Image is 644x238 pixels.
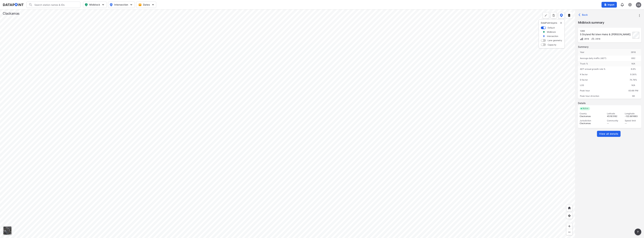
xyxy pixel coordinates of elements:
[636,2,641,8] div: CS
[101,3,105,6] img: 5YPKRKmlfpI5mqlR8AD95paCi+0kK1fRFDJSaMmawlwaeJcJwk9O2fotCW5ve9gAAAAASUVORK5CYII=
[607,119,622,122] div: Community
[566,213,573,219] div: View my location
[580,115,604,118] div: Clackamas
[637,13,642,18] button: more
[3,11,20,16] div: Clackamas
[541,22,562,24] p: DataPoint layers
[560,22,562,24] img: close-external-leyer.3061a1c7.svg
[595,38,601,40] span: 2018
[566,229,573,235] div: Zoom out
[625,83,641,88] div: N/A
[543,31,545,33] img: marker_Midblock.5ba75e30.svg
[578,77,625,83] div: D factor
[578,66,625,72] div: ADT annual growth rate %
[110,3,133,7] span: Intersection
[581,107,590,110] span: Active
[625,93,641,99] div: SB
[578,49,625,56] div: Year
[578,101,641,105] label: Details
[568,230,571,234] img: MAAAAAElFTkSuQmCC
[566,223,573,229] div: Zoom in
[560,22,562,24] button: delete
[637,230,639,234] span: ?
[604,3,607,6] img: file_add.62c1e8a2.svg
[130,3,133,6] img: 5YPKRKmlfpI5mqlR8AD95paCi+0kK1fRFDJSaMmawlwaeJcJwk9O2fotCW5ve9gAAAAASUVORK5CYII=
[625,88,641,93] div: 03:00 PM
[543,12,549,19] div: Polygon tool
[578,93,625,99] div: Peak hour direction
[604,3,615,6] span: Import
[543,35,545,38] img: marker_Intersection.6861001b.svg
[578,88,625,93] div: Peak hour
[109,3,113,7] img: map_pin_int.54838e6b.svg
[580,122,604,125] div: Clackamas
[548,39,562,42] label: Lane geometry
[625,115,640,118] div: -122.661003
[625,119,640,122] div: Speed limit
[547,35,558,38] label: Intersection
[578,83,625,88] div: LOS
[560,14,563,17] img: data-point-layers.37681fc9.svg
[85,3,104,7] span: Midblock
[544,14,548,17] img: +Dz8AAAAASUVORK5CYII=
[635,229,641,235] button: more
[625,112,640,115] div: Longitude
[3,226,12,235] div: Toggle basemap
[568,206,571,210] img: +XpAUvaXAN7GudzAAAAAElFTkSuQmCC
[552,14,555,17] img: xqJnZQTG2JQi0x5lvmkeSNbbgIiQD62bqHG8IfrOzanD0FsRdYrij6fAAAAAElFTkSuQmCC
[578,61,625,66] div: Truck %
[568,225,571,228] img: ZvzfEJKXnyWIrJytrsY285QMwk63cM6Drc+sIAAAAASUVORK5CYII=
[625,66,641,72] div: 0.0 %
[558,12,565,19] button: DataPoint layers
[580,30,632,32] div: 1200
[568,214,571,217] img: zeq5HYn9AnE9l6UmnFLPAAAAAElFTkSuQmCC
[550,12,557,19] button: more
[620,3,624,7] img: 8A77J+mXikMhHQAAAAASUVORK5CYII=
[139,3,154,6] span: Dates
[33,2,78,7] input: Search
[578,12,589,18] button: Back
[566,12,572,19] button: External layers
[151,3,155,6] img: 5YPKRKmlfpI5mqlR8AD95paCi+0kK1fRFDJSaMmawlwaeJcJwk9O2fotCW5ve9gAAAAASUVORK5CYII=
[108,2,135,8] button: Intersection
[580,37,583,41] img: Volume count
[607,115,622,118] div: 45.183102
[580,119,604,122] div: Jurisdiction
[136,2,156,8] button: Dates
[625,61,641,66] div: N/A
[628,3,632,7] img: cids17cp3yIFEOpj3V8A9qJSH103uA521RftCD4eeui4ksIb+krbm5XvIjxD52OS6NWLn9gAAAAAElFTkSuQmCC
[566,205,573,211] div: Home
[625,122,640,125] div: --
[580,112,604,115] div: County
[602,2,617,8] button: Import
[625,56,641,61] div: 892
[547,31,556,33] label: Midblock
[548,43,556,46] label: Capacity
[580,33,632,36] div: S Dryland Rd btwn Heinz & Barnards
[578,56,625,61] div: Average daily traffic (ADT)
[138,3,142,6] img: calendar-gold.39a51dde.svg
[84,3,88,7] img: map_pin_mid.602f9df1.svg
[625,77,641,83] div: 74.70%
[583,38,589,40] span: 2018
[578,20,641,25] label: Midblock summary
[83,2,107,8] button: Midblock
[578,45,641,49] label: Summary
[607,112,622,115] div: Latitude
[625,49,641,56] div: 2018
[579,13,588,17] span: Back
[625,72,641,77] div: 9.30%
[568,14,571,17] img: layers.ee07997e.svg
[591,37,595,41] img: Vehicle speed
[607,122,622,125] div: --
[578,72,625,77] div: K factor
[3,3,24,6] img: dataPointLogo.9353c09d.svg
[602,2,618,7] a: Import
[548,26,555,29] label: Default
[599,132,618,136] span: View all details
